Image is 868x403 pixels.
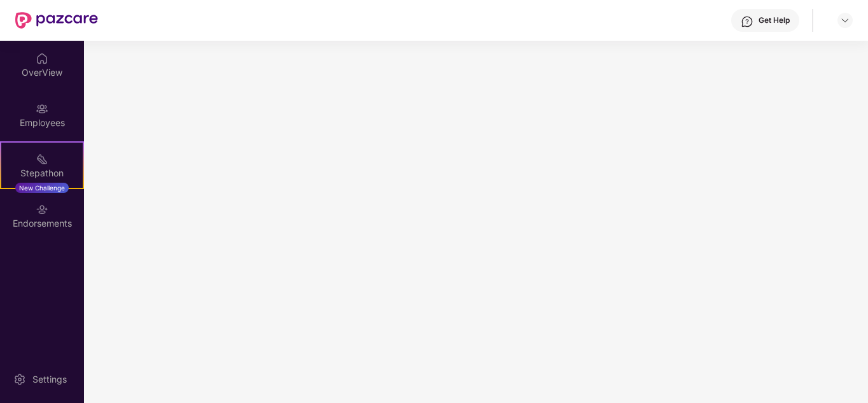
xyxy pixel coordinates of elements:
[759,15,790,25] div: Get Help
[15,183,69,193] div: New Challenge
[13,373,26,386] img: svg+xml;base64,PHN2ZyBpZD0iU2V0dGluZy0yMHgyMCIgeG1sbnM9Imh0dHA6Ly93d3cudzMub3JnLzIwMDAvc3ZnIiB3aW...
[36,153,48,166] img: svg+xml;base64,PHN2ZyB4bWxucz0iaHR0cDovL3d3dy53My5vcmcvMjAwMC9zdmciIHdpZHRoPSIyMSIgaGVpZ2h0PSIyMC...
[36,203,48,216] img: svg+xml;base64,PHN2ZyBpZD0iRW5kb3JzZW1lbnRzIiB4bWxucz0iaHR0cDovL3d3dy53My5vcmcvMjAwMC9zdmciIHdpZH...
[741,15,753,28] img: svg+xml;base64,PHN2ZyBpZD0iSGVscC0zMngzMiIgeG1sbnM9Imh0dHA6Ly93d3cudzMub3JnLzIwMDAvc3ZnIiB3aWR0aD...
[29,373,71,386] div: Settings
[36,103,48,115] img: svg+xml;base64,PHN2ZyBpZD0iRW1wbG95ZWVzIiB4bWxucz0iaHR0cDovL3d3dy53My5vcmcvMjAwMC9zdmciIHdpZHRoPS...
[36,52,48,65] img: svg+xml;base64,PHN2ZyBpZD0iSG9tZSIgeG1sbnM9Imh0dHA6Ly93d3cudzMub3JnLzIwMDAvc3ZnIiB3aWR0aD0iMjAiIG...
[840,15,850,25] img: svg+xml;base64,PHN2ZyBpZD0iRHJvcGRvd24tMzJ4MzIiIHhtbG5zPSJodHRwOi8vd3d3LnczLm9yZy8yMDAwL3N2ZyIgd2...
[1,167,83,180] div: Stepathon
[15,12,98,29] img: New Pazcare Logo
